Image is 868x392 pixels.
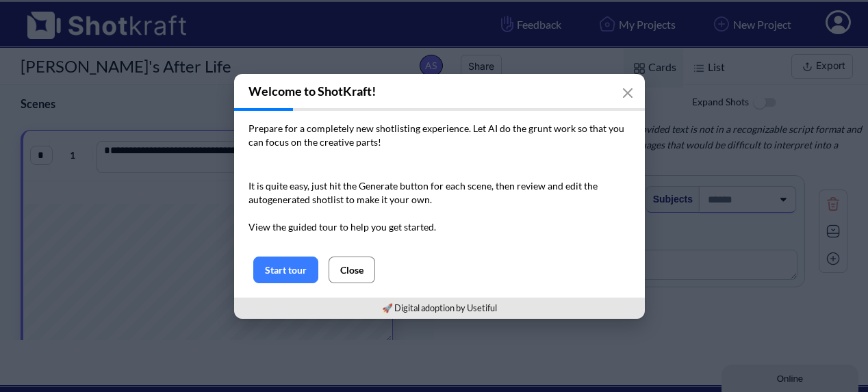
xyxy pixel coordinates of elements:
[329,257,375,283] button: Close
[248,179,630,234] p: It is quite easy, just hit the Generate button for each scene, then review and edit the autogener...
[382,302,497,313] a: 🚀 Digital adoption by Usetiful
[253,257,318,283] button: Start tour
[248,122,471,134] span: Prepare for a completely new shotlisting experience.
[10,12,127,22] div: Online
[234,74,645,108] h3: Welcome to ShotKraft!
